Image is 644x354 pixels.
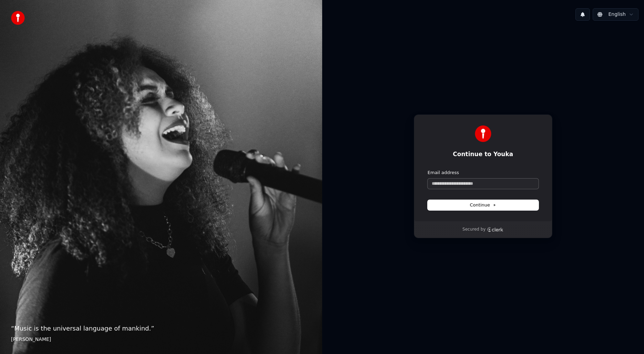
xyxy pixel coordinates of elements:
[487,227,503,232] a: Clerk logo
[11,336,311,343] footer: [PERSON_NAME]
[11,324,311,333] p: “ Music is the universal language of mankind. ”
[11,11,25,25] img: youka
[475,125,491,142] img: Youka
[428,170,459,176] label: Email address
[462,227,485,232] p: Secured by
[428,150,539,159] h1: Continue to Youka
[470,202,496,208] span: Continue
[428,200,539,210] button: Continue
